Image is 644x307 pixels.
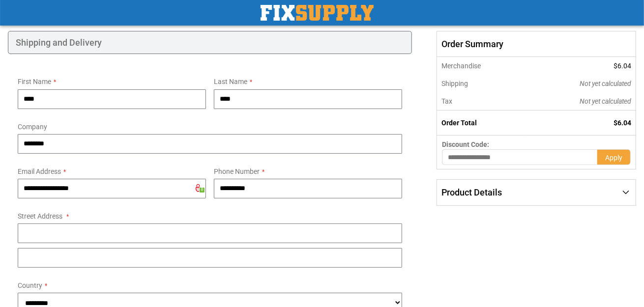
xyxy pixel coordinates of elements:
[442,140,489,148] span: Discount Code:
[18,281,42,289] span: Country
[214,167,260,175] span: Phone Number
[437,92,526,111] th: Tax
[441,80,468,87] span: Shipping
[614,62,631,70] span: $6.04
[18,123,47,131] span: Company
[261,5,374,21] img: Fix Industrial Supply
[614,119,631,127] span: $6.04
[18,167,61,175] span: Email Address
[437,31,636,57] span: Order Summary
[261,5,374,21] a: store logo
[441,119,477,127] strong: Order Total
[580,80,631,87] span: Not yet calculated
[18,212,62,220] span: Street Address
[18,78,51,85] span: First Name
[8,31,412,55] div: Shipping and Delivery
[580,97,631,105] span: Not yet calculated
[214,78,247,85] span: Last Name
[605,154,622,162] span: Apply
[597,149,631,165] button: Apply
[437,57,526,75] th: Merchandise
[441,187,502,197] span: Product Details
